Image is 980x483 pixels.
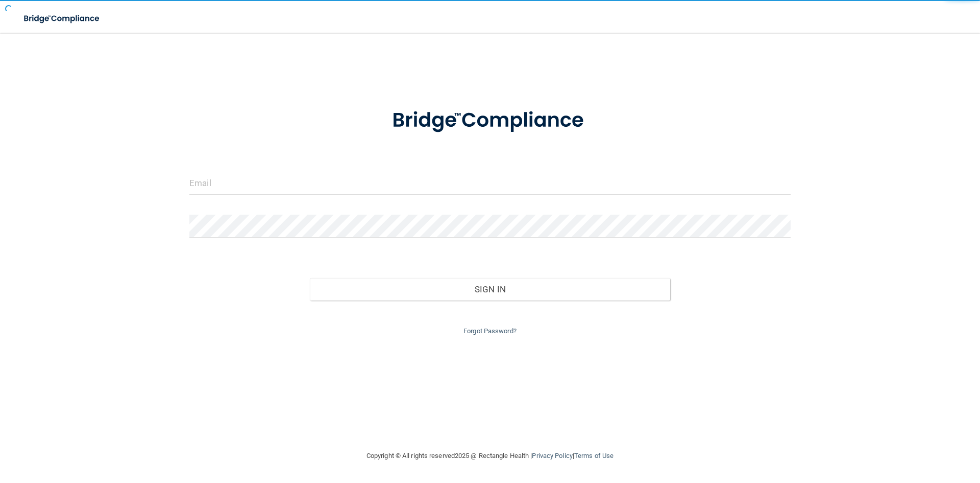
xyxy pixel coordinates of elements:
button: Sign In [310,278,671,301]
img: bridge_compliance_login_screen.278c3ca4.svg [15,8,109,29]
img: bridge_compliance_login_screen.278c3ca4.svg [371,94,609,147]
a: Forgot Password? [463,327,517,335]
a: Privacy Policy [532,452,572,459]
div: Copyright © All rights reserved 2025 @ Rectangle Health | | [304,440,676,472]
a: Terms of Use [574,452,614,459]
input: Email [189,172,791,195]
